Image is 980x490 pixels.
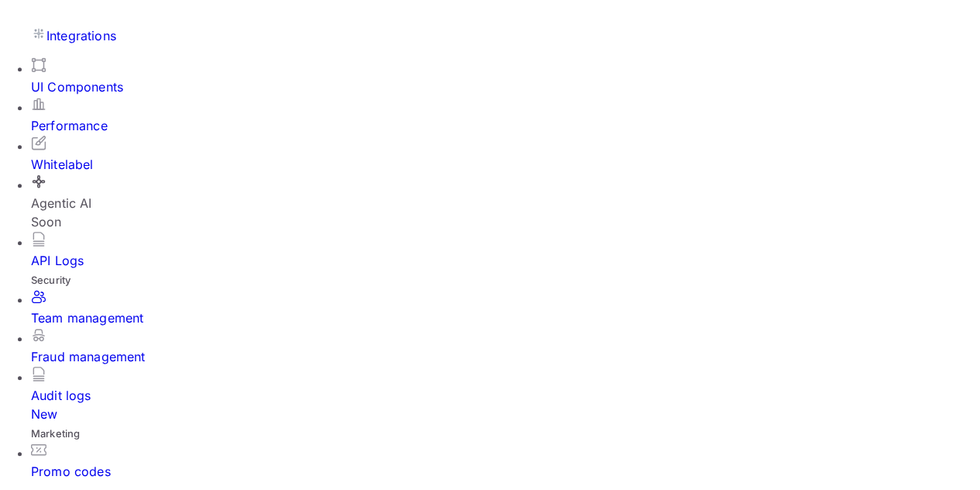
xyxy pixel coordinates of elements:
div: Whitelabel [31,155,980,174]
div: Promo codes [31,462,980,481]
div: UI Components [31,78,980,96]
div: Audit logs [31,386,980,423]
a: Whitelabel [31,135,980,174]
span: Security [31,274,70,286]
a: API Logs [31,231,980,270]
a: Audit logsNew [31,366,980,423]
a: Team management [31,288,980,327]
a: Performance [31,96,980,135]
div: Performance [31,116,980,135]
div: Team management [31,309,980,327]
div: API Logs [31,251,980,270]
div: Fraud management [31,347,980,366]
span: Soon [31,214,62,229]
a: Integrations [31,14,980,57]
div: Agentic AI [31,194,980,231]
p: Integrations [46,26,116,45]
span: Marketing [31,427,80,440]
a: UI Components [31,57,980,96]
a: Fraud management [31,327,980,366]
div: New [31,405,980,423]
div: Agentic AISoon [31,174,980,231]
a: Promo codes [31,442,980,481]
